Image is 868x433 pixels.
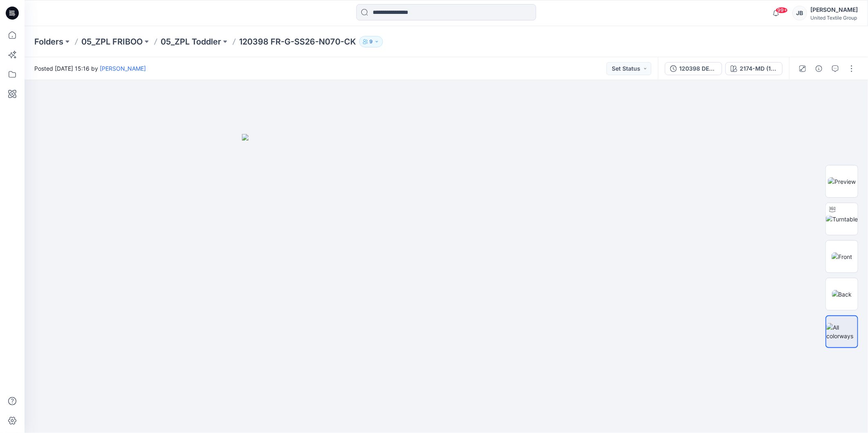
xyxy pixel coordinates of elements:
p: 120398 FR-G-SS26-N070-CK [239,36,356,47]
div: 2174-MD (16cm as s/o) [740,64,777,73]
img: Preview [828,177,856,186]
button: Details [812,62,825,75]
img: Back [832,290,852,299]
button: 2174-MD (16cm as s/o) [725,62,783,75]
a: 05_ZPL Toddler [161,36,221,47]
span: Posted [DATE] 15:16 by [34,64,146,73]
img: All colorways [826,323,857,340]
p: 9 [369,37,373,46]
a: Folders [34,36,63,47]
button: 9 [359,36,383,47]
span: 99+ [776,7,788,13]
a: [PERSON_NAME] [100,65,146,72]
img: Front [832,252,852,261]
a: 05_ZPL FRIBOO [81,36,143,47]
button: 120398 DEV COL - scale after S/O [665,62,722,75]
div: [PERSON_NAME] [810,5,858,15]
div: 120398 DEV COL - scale after S/O [679,64,717,73]
img: eyJhbGciOiJIUzI1NiIsImtpZCI6IjAiLCJzbHQiOiJzZXMiLCJ0eXAiOiJKV1QifQ.eyJkYXRhIjp7InR5cGUiOiJzdG9yYW... [242,134,651,433]
div: United Textile Group [810,15,858,21]
img: Turntable [826,215,858,223]
div: JB [792,6,807,20]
